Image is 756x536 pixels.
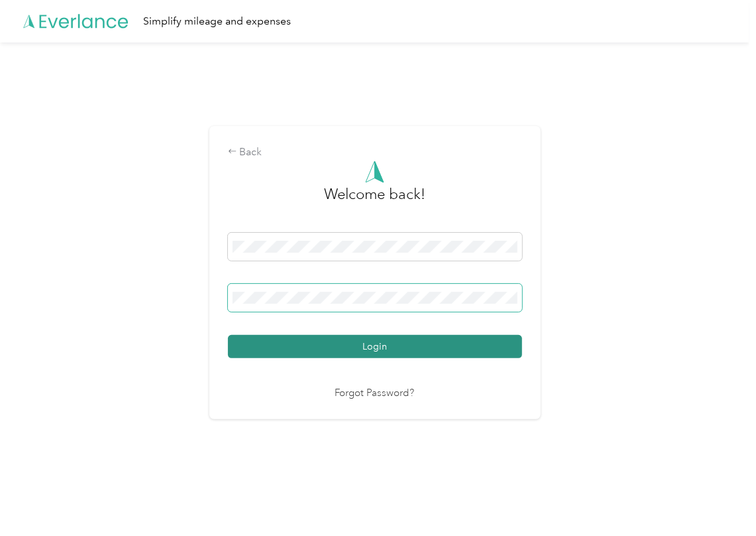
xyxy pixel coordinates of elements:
[682,462,756,536] iframe: Everlance-gr Chat Button Frame
[324,183,425,219] h3: greeting
[228,145,522,161] div: Back
[143,13,291,30] div: Simplify mileage and expenses
[228,335,522,358] button: Login
[335,386,415,401] a: Forgot Password?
